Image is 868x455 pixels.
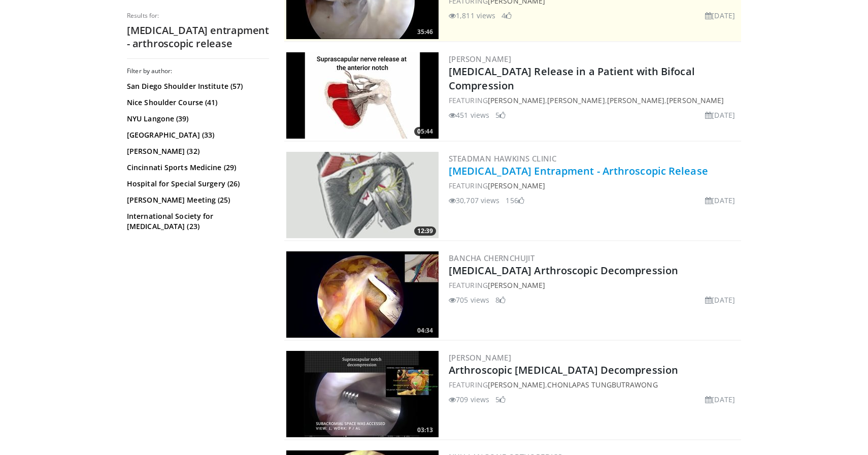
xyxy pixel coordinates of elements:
[127,211,266,232] a: International Society for [MEDICAL_DATA] (23)
[414,226,436,236] span: 12:39
[705,295,735,305] li: [DATE]
[286,52,439,139] a: 05:44
[449,295,489,305] li: 705 views
[705,195,735,206] li: [DATE]
[705,394,735,405] li: [DATE]
[286,351,439,437] a: 03:13
[449,253,535,263] a: Bancha Chernchujit
[414,426,436,435] span: 03:13
[449,280,739,290] div: FEATURING
[506,195,524,206] li: 156
[127,146,266,156] a: [PERSON_NAME] (32)
[705,10,735,21] li: [DATE]
[449,180,739,191] div: FEATURING
[449,153,556,164] a: Steadman Hawkins Clinic
[127,179,266,189] a: Hospital for Special Surgery (26)
[286,251,439,338] a: 04:34
[666,95,724,105] a: [PERSON_NAME]
[449,394,489,405] li: 709 views
[127,12,269,20] p: Results for:
[414,127,436,136] span: 05:44
[127,130,266,140] a: [GEOGRAPHIC_DATA] (33)
[449,64,695,92] a: [MEDICAL_DATA] Release in a Patient with Bifocal Compression
[127,97,266,108] a: Nice Shoulder Course (41)
[449,352,511,363] a: [PERSON_NAME]
[286,251,439,338] img: 6d89636b-04a1-4e8d-9f6d-f98e32a47537.300x170_q85_crop-smart_upscale.jpg
[449,363,678,377] a: Arthroscopic [MEDICAL_DATA] Decompression
[547,95,605,105] a: [PERSON_NAME]
[127,67,269,75] h3: Filter by author:
[705,110,735,120] li: [DATE]
[502,10,512,21] li: 4
[127,24,269,50] h2: [MEDICAL_DATA] entrapment - arthroscopic release
[286,152,439,238] img: 38716_0000_3.png.300x170_q85_crop-smart_upscale.jpg
[286,351,439,437] img: cb4ab33d-a86d-4ca1-a93d-79d4a1eb069a.300x170_q85_crop-smart_upscale.jpg
[547,380,657,389] a: Chonlapas Tungbutrawong
[495,110,506,120] li: 5
[495,394,506,405] li: 5
[286,152,439,238] a: 12:39
[449,379,739,390] div: FEATURING ,
[449,10,495,21] li: 1,811 views
[286,52,439,139] img: 094f37a5-05df-4761-9048-36edf33befc1.300x170_q85_crop-smart_upscale.jpg
[488,380,545,389] a: [PERSON_NAME]
[449,195,499,206] li: 30,707 views
[414,27,436,37] span: 35:46
[607,95,664,105] a: [PERSON_NAME]
[488,181,545,190] a: [PERSON_NAME]
[127,81,266,91] a: San Diego Shoulder Institute (57)
[127,114,266,124] a: NYU Langone (39)
[449,54,511,64] a: [PERSON_NAME]
[127,195,266,205] a: [PERSON_NAME] Meeting (25)
[127,162,266,173] a: Cincinnati Sports Medicine (29)
[449,110,489,120] li: 451 views
[495,295,506,305] li: 8
[449,95,739,106] div: FEATURING , , ,
[414,326,436,335] span: 04:34
[488,280,545,290] a: [PERSON_NAME]
[449,164,708,178] a: [MEDICAL_DATA] Entrapment - Arthroscopic Release
[488,95,545,105] a: [PERSON_NAME]
[449,264,678,277] a: [MEDICAL_DATA] Arthroscopic Decompression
